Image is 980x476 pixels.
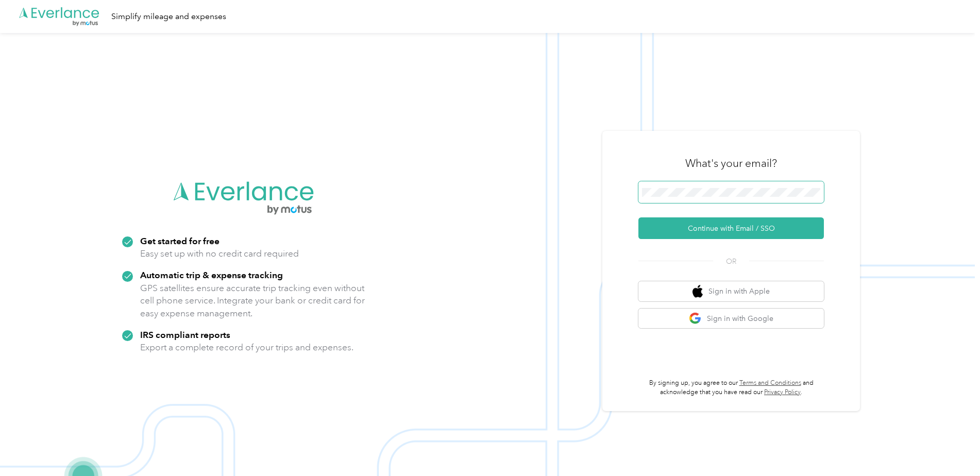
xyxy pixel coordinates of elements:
img: google logo [689,312,702,325]
p: Export a complete record of your trips and expenses. [140,341,353,354]
a: Privacy Policy [764,388,801,396]
button: Continue with Email / SSO [638,217,824,239]
p: Easy set up with no credit card required [140,247,299,260]
button: apple logoSign in with Apple [638,281,824,301]
strong: Get started for free [140,235,219,246]
span: OR [713,256,749,267]
strong: IRS compliant reports [140,329,230,340]
p: By signing up, you agree to our and acknowledge that you have read our . [638,379,824,397]
div: Simplify mileage and expenses [111,10,226,23]
strong: Automatic trip & expense tracking [140,269,283,280]
p: GPS satellites ensure accurate trip tracking even without cell phone service. Integrate your bank... [140,282,365,320]
button: google logoSign in with Google [638,309,824,329]
a: Terms and Conditions [739,379,801,387]
img: apple logo [692,285,703,298]
h3: What's your email? [685,156,777,171]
